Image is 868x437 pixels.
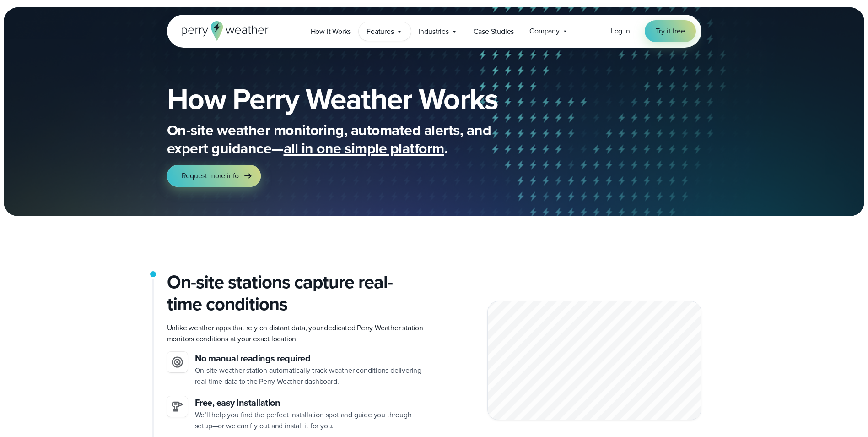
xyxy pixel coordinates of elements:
a: Request more info [167,165,261,187]
h1: How Perry Weather Works [167,84,564,114]
a: Case Studies [466,22,522,41]
p: On-site weather station automatically track weather conditions delivering real-time data to the P... [195,365,427,387]
h2: On-site stations capture real-time conditions [167,271,427,315]
span: How it Works [311,26,351,37]
span: Try it free [656,26,685,37]
span: Case Studies [474,26,514,37]
a: Try it free [645,20,696,42]
h3: No manual readings required [195,352,427,365]
span: Request more info [182,170,239,181]
p: Unlike weather apps that rely on distant data, your dedicated Perry Weather station monitors cond... [167,322,427,344]
span: all in one simple platform [284,137,444,159]
span: Industries [419,26,449,37]
span: Log in [611,26,630,36]
h3: Free, easy installation [195,396,427,410]
a: Log in [611,26,630,37]
a: How it Works [303,22,359,41]
p: On-site weather monitoring, automated alerts, and expert guidance— . [167,121,533,158]
p: We’ll help you find the perfect installation spot and guide you through setup—or we can fly out a... [195,410,427,432]
span: Features [367,26,394,37]
span: Company [529,26,560,37]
